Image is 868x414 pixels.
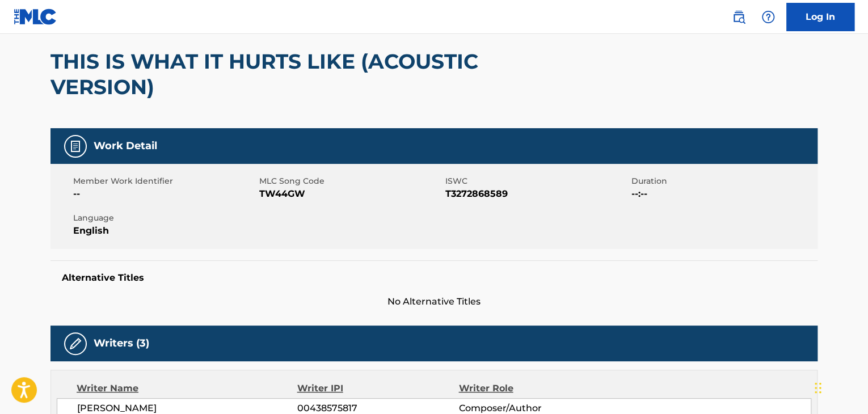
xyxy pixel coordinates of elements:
[458,382,605,395] div: Writer Role
[50,49,511,100] h2: THIS IS WHAT IT HURTS LIKE (ACOUSTIC VERSION)
[94,140,157,153] h5: Work Detail
[94,337,149,350] h5: Writers (3)
[62,272,806,284] h5: Alternative Titles
[297,382,459,395] div: Writer IPI
[73,212,256,224] span: Language
[259,175,443,187] span: MLC Song Code
[69,140,82,153] img: Work Detail
[50,295,818,309] span: No Alternative Titles
[811,360,868,414] iframe: Chat Widget
[727,6,750,28] a: Public Search
[761,10,775,24] img: help
[445,187,629,201] span: T3272868589
[786,3,854,31] a: Log In
[732,10,745,24] img: search
[73,187,256,201] span: --
[815,371,821,405] div: Drag
[77,382,297,395] div: Writer Name
[757,6,779,28] div: Help
[73,224,256,238] span: English
[259,187,443,201] span: TW44GW
[631,187,815,201] span: --:--
[445,175,629,187] span: ISWC
[14,9,57,25] img: MLC Logo
[631,175,815,187] span: Duration
[73,175,256,187] span: Member Work Identifier
[69,337,82,350] img: Writers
